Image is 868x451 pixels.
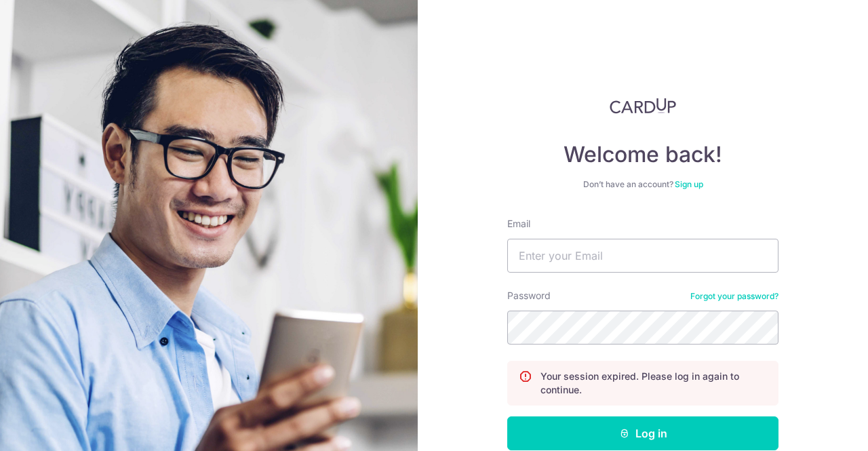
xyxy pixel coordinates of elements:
div: Don’t have an account? [507,179,778,190]
img: CardUp Logo [610,98,676,114]
a: Sign up [675,179,703,189]
p: Your session expired. Please log in again to continue. [540,370,767,397]
button: Log in [507,416,778,450]
a: Forgot your password? [690,291,778,302]
input: Enter your Email [507,239,778,273]
label: Email [507,217,530,231]
label: Password [507,289,551,302]
h4: Welcome back! [507,141,778,168]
